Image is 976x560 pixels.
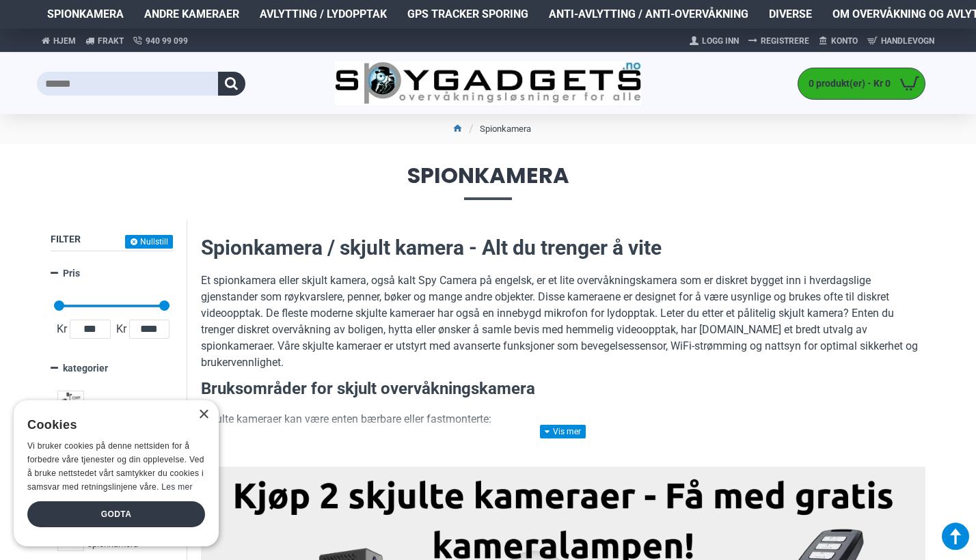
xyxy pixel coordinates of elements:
[51,234,81,244] span: Filter
[798,68,925,99] a: 0 produkt(er) - Kr 0
[51,356,173,380] a: kategorier
[881,35,934,47] span: Handlevogn
[37,29,81,53] a: Hjem
[81,29,128,53] a: Frakt
[201,411,925,428] p: Skjulte kameraer kan være enten bærbare eller fastmonterte:
[161,482,192,492] a: Les mer, opens a new window
[57,391,84,417] img: Kameramodul
[228,434,925,467] li: Disse kan tas med overalt og brukes til skjult filming i situasjoner der diskresjon er nødvendig ...
[37,165,939,199] span: Spionkamera
[335,61,642,106] img: SpyGadgets.no
[125,235,173,249] button: Nullstill
[863,30,939,52] a: Handlevogn
[831,35,858,47] span: Konto
[744,30,814,52] a: Registrere
[27,441,204,491] span: Vi bruker cookies på denne nettsiden for å forbedre våre tjenester og din opplevelse. Ved å bruke...
[260,6,387,23] span: Avlytting / Lydopptak
[53,35,76,47] span: Hjem
[27,410,196,440] div: Cookies
[814,30,863,52] a: Konto
[51,262,173,285] a: Pris
[113,321,129,337] span: Kr
[146,35,188,47] span: 940 99 099
[685,30,744,52] a: Logg Inn
[54,321,70,337] span: Kr
[198,410,208,420] div: Close
[144,6,239,23] span: Andre kameraer
[87,397,141,411] span: Kameramodul
[201,234,925,262] h2: Spionkamera / skjult kamera - Alt du trenger å vite
[407,6,528,23] span: GPS Tracker Sporing
[228,436,353,449] strong: Bærbare spionkameraer:
[27,501,205,527] div: Godta
[549,6,748,23] span: Anti-avlytting / Anti-overvåkning
[769,6,812,23] span: Diverse
[47,6,124,23] span: Spionkamera
[98,35,124,47] span: Frakt
[201,272,925,371] p: Et spionkamera eller skjult kamera, også kalt Spy Camera på engelsk, er et lite overvåkningskamer...
[798,76,894,91] span: 0 produkt(er) - Kr 0
[761,35,809,47] span: Registrere
[201,378,925,401] h3: Bruksområder for skjult overvåkningskamera
[702,35,739,47] span: Logg Inn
